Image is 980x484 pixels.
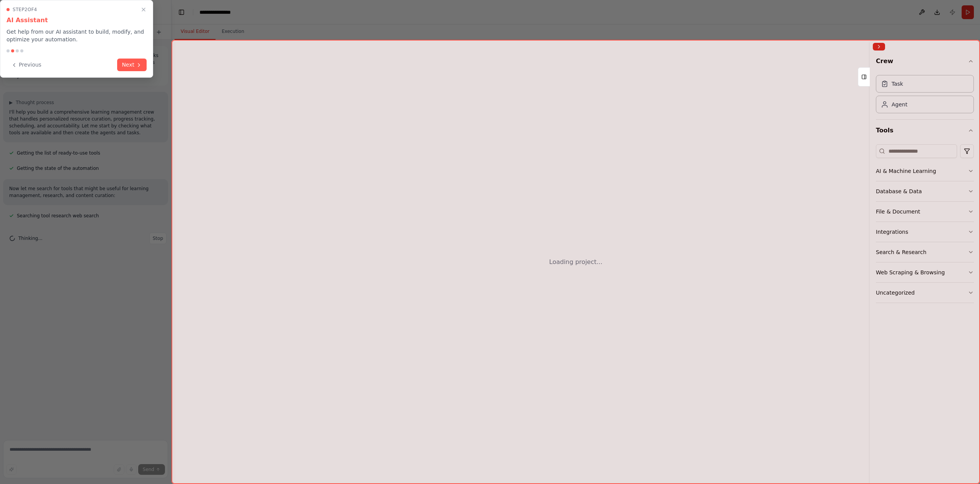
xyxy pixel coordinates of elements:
button: Next [117,59,147,71]
button: Previous [7,59,46,71]
button: Close walkthrough [139,5,148,14]
p: Get help from our AI assistant to build, modify, and optimize your automation. [7,28,147,43]
button: Hide left sidebar [176,7,187,18]
h3: AI Assistant [7,16,147,25]
span: Step 2 of 4 [13,7,37,13]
